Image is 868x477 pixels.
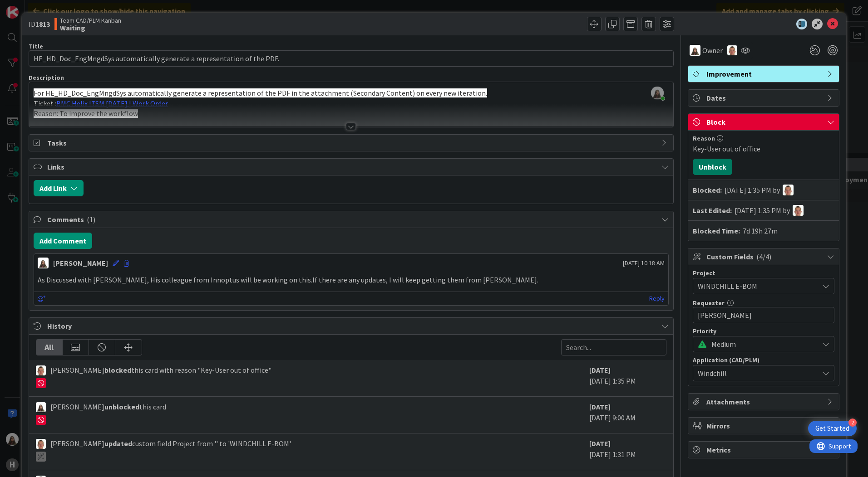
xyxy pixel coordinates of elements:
img: TJ [727,45,737,55]
span: [PERSON_NAME] this card [50,401,166,425]
img: TJ [793,205,804,216]
b: Waiting [60,24,121,31]
img: KM [690,45,700,56]
b: Blocked: [693,185,722,195]
span: ( 4/4 ) [756,252,771,261]
button: Add Link [34,180,84,196]
img: DgKIAU5DK9CW91CGzAAdOQy4yew5ohpQ.jpeg [651,87,664,99]
img: TJ [36,365,46,375]
input: type card name here... [29,50,674,67]
span: Medium [711,338,814,350]
b: [DATE] [589,439,611,448]
span: Mirrors [706,420,823,431]
span: [PERSON_NAME] custom field Project from '' to 'WINDCHILL E-BOM' [50,438,291,462]
button: Add Comment [34,233,92,249]
span: [DATE] 10:18 AM [623,258,665,268]
span: ID [29,19,50,29]
span: Custom Fields [706,251,823,262]
span: Windchill [698,368,819,379]
span: Owner [702,45,723,56]
div: Get Started [815,424,849,433]
label: Title [29,42,43,50]
div: 2 [848,419,857,427]
img: KM [38,258,49,268]
b: unblocked [104,402,139,411]
img: TJ [36,439,46,449]
img: KM [36,402,46,412]
span: Block [706,117,823,127]
span: Team CAD/PLM Kanban [60,17,121,24]
span: Comments [47,214,657,225]
div: [DATE] 1:35 PM by [725,185,794,195]
b: 1813 [35,19,50,29]
div: [DATE] 1:31 PM [589,438,666,465]
span: Metrics [706,444,823,455]
span: For HE_HD_Doc_EngMngdSys automatically generate a representation of the PDF in the attachment (Se... [34,88,487,97]
span: Links [47,161,657,172]
div: Priority [693,328,834,334]
div: [DATE] 1:35 PM by [735,205,804,216]
b: blocked [104,365,131,375]
span: [PERSON_NAME] this card with reason "Key-User out of office" [50,365,271,388]
span: Attachments [706,396,823,407]
span: Dates [706,92,823,103]
span: Improvement [706,68,823,79]
div: Open Get Started checklist, remaining modules: 2 [808,421,857,436]
div: Key-User out of office [693,143,834,154]
div: 7d 19h 27m [743,225,778,236]
span: Support [19,1,41,12]
b: Last Edited: [693,205,732,216]
div: [DATE] 1:35 PM [589,365,666,392]
div: All [36,340,63,355]
input: Search... [561,339,666,355]
b: [DATE] [589,402,611,411]
div: [PERSON_NAME] [53,258,108,268]
b: updated [104,439,132,448]
label: Requester [693,299,725,307]
div: [DATE] 9:00 AM [589,401,666,428]
div: Application (CAD/PLM) [693,357,834,363]
a: Reply [649,293,665,304]
span: WINDCHILL E-BOM [698,280,814,292]
span: Description [29,73,64,82]
b: Blocked Time: [693,225,740,236]
b: [DATE] [589,365,611,375]
div: Project [693,270,834,276]
a: BMC Helix ITSM [DATE] | Work Order [56,99,168,108]
button: Unblock [693,159,732,175]
span: Reason [693,135,715,141]
span: ( 1 ) [87,215,95,224]
p: As Discussed with [PERSON_NAME], His colleague from Innoptus will be working on this.If there are... [38,275,665,285]
span: Tasks [47,137,657,148]
span: History [47,321,657,331]
img: TJ [783,185,794,195]
p: Ticket : [34,98,669,109]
